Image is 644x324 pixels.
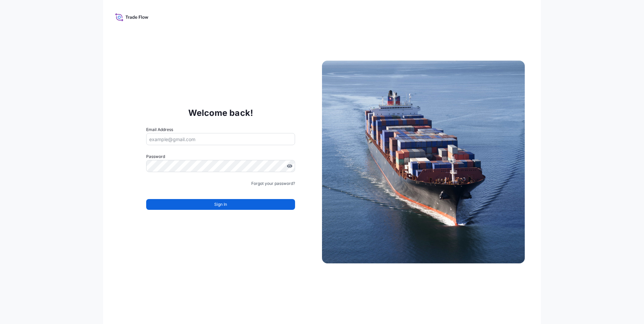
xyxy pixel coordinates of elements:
[322,61,525,263] img: Ship illustration
[146,126,173,133] label: Email Address
[146,133,295,145] input: example@gmail.com
[146,153,295,160] label: Password
[287,163,292,169] button: Show password
[214,201,227,208] span: Sign In
[251,180,295,187] a: Forgot your password?
[146,199,295,210] button: Sign In
[188,107,253,118] p: Welcome back!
